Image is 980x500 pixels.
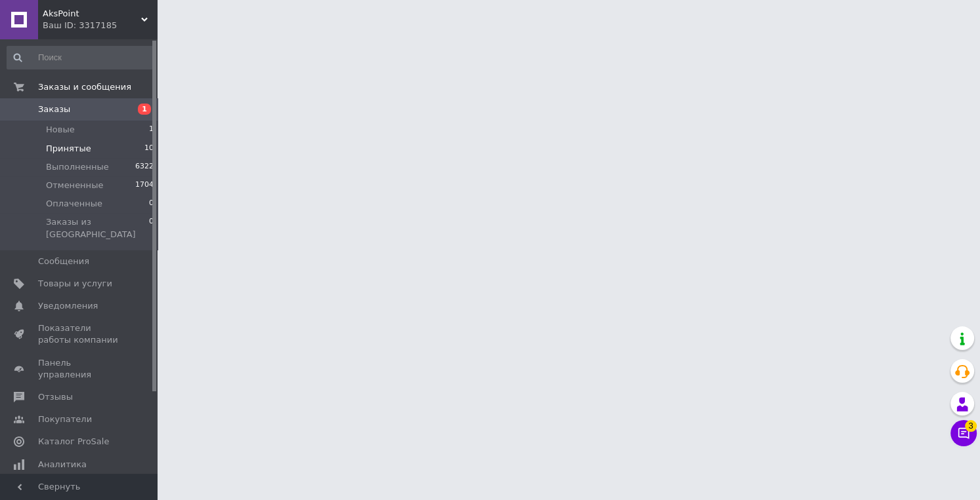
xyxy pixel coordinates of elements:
[46,180,103,191] span: Отмененные
[38,413,92,425] span: Покупатели
[43,20,158,31] div: Ваш ID: 3317185
[38,278,112,290] span: Товары и услуги
[38,357,121,381] span: Панель управления
[38,436,109,448] span: Каталог ProSale
[149,198,154,210] span: 0
[135,180,154,191] span: 1704
[46,143,91,155] span: Принятые
[950,420,977,446] button: Чат с покупателем3
[149,216,154,240] span: 0
[965,420,977,432] span: 3
[46,124,75,136] span: Новые
[144,143,154,155] span: 10
[43,8,141,20] span: AksPoint
[38,104,70,115] span: Заказы
[38,256,89,267] span: Сообщения
[149,124,154,136] span: 1
[135,161,154,173] span: 6322
[46,216,149,240] span: Заказы из [GEOGRAPHIC_DATA]
[38,391,73,403] span: Отзывы
[7,46,155,69] input: Поиск
[38,459,87,471] span: Аналитика
[46,161,109,173] span: Выполненные
[46,198,102,210] span: Оплаченные
[38,322,121,346] span: Показатели работы компании
[38,300,98,312] span: Уведомления
[138,104,151,115] span: 1
[38,81,131,93] span: Заказы и сообщения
